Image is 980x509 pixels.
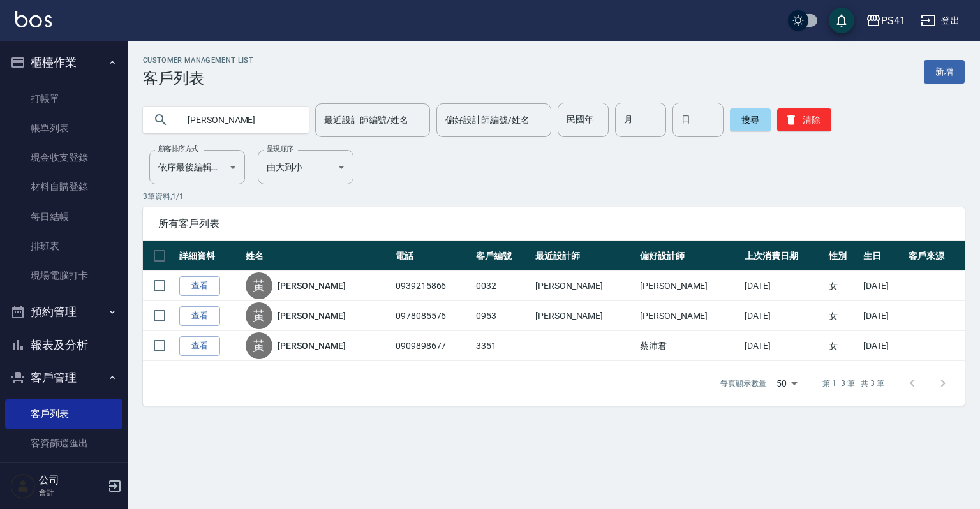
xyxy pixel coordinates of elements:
[905,241,965,271] th: 客戶來源
[267,144,293,154] label: 呈現順序
[5,261,122,290] a: 現場電腦打卡
[860,301,905,331] td: [DATE]
[473,331,532,361] td: 3351
[5,172,122,202] a: 材料自購登錄
[5,202,122,232] a: 每日結帳
[278,279,345,292] a: [PERSON_NAME]
[881,13,905,29] div: PS41
[10,473,36,499] img: Person
[158,218,949,230] span: 所有客戶列表
[242,241,392,271] th: 姓名
[777,108,831,131] button: 清除
[861,8,910,34] button: PS41
[143,70,253,87] h3: 客戶列表
[771,366,802,401] div: 50
[392,331,473,361] td: 0909898677
[5,399,122,429] a: 客戶列表
[916,9,965,33] button: 登出
[532,241,637,271] th: 最近設計師
[5,295,122,328] button: 預約管理
[720,378,766,389] p: 每頁顯示數量
[392,301,473,331] td: 0978085576
[179,276,220,296] a: 查看
[5,114,122,143] a: 帳單列表
[741,271,826,301] td: [DATE]
[246,332,272,359] div: 黃
[143,191,965,202] p: 3 筆資料, 1 / 1
[826,331,859,361] td: 女
[860,271,905,301] td: [DATE]
[637,301,741,331] td: [PERSON_NAME]
[5,361,122,394] button: 客戶管理
[741,301,826,331] td: [DATE]
[179,103,299,137] input: 搜尋關鍵字
[473,301,532,331] td: 0953
[637,331,741,361] td: 蔡沛君
[826,241,859,271] th: 性別
[143,56,253,64] h2: Customer Management List
[924,60,965,84] a: 新增
[829,8,854,33] button: save
[179,336,220,356] a: 查看
[860,241,905,271] th: 生日
[741,331,826,361] td: [DATE]
[5,84,122,114] a: 打帳單
[730,108,771,131] button: 搜尋
[860,331,905,361] td: [DATE]
[5,46,122,79] button: 櫃檯作業
[39,487,104,498] p: 會計
[637,271,741,301] td: [PERSON_NAME]
[822,378,884,389] p: 第 1–3 筆 共 3 筆
[179,306,220,326] a: 查看
[392,271,473,301] td: 0939215866
[392,241,473,271] th: 電話
[5,143,122,172] a: 現金收支登錄
[246,272,272,299] div: 黃
[176,241,242,271] th: 詳細資料
[5,328,122,362] button: 報表及分析
[258,150,353,184] div: 由大到小
[741,241,826,271] th: 上次消費日期
[826,301,859,331] td: 女
[473,241,532,271] th: 客戶編號
[149,150,245,184] div: 依序最後編輯時間
[246,302,272,329] div: 黃
[158,144,198,154] label: 顧客排序方式
[15,11,52,27] img: Logo
[473,271,532,301] td: 0032
[278,339,345,352] a: [PERSON_NAME]
[39,474,104,487] h5: 公司
[532,271,637,301] td: [PERSON_NAME]
[5,232,122,261] a: 排班表
[532,301,637,331] td: [PERSON_NAME]
[5,458,122,487] a: 卡券管理
[5,429,122,458] a: 客資篩選匯出
[278,309,345,322] a: [PERSON_NAME]
[637,241,741,271] th: 偏好設計師
[826,271,859,301] td: 女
